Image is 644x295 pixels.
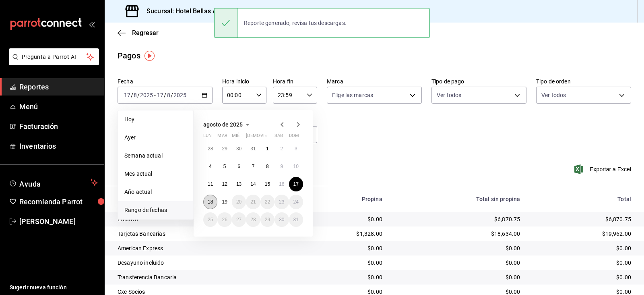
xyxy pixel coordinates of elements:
[431,79,526,84] label: Tipo de pago
[19,141,98,152] span: Inventarios
[137,92,140,98] span: /
[533,259,631,267] div: $0.00
[533,215,631,223] div: $6,870.75
[140,92,153,98] input: ----
[217,159,231,174] button: 5 de agosto de 2025
[144,51,155,61] img: Tooltip marker
[89,21,95,27] button: open_drawer_menu
[171,92,173,98] span: /
[237,164,240,169] abbr: 6 de agosto de 2025
[217,177,231,191] button: 12 de agosto de 2025
[164,92,166,98] span: /
[6,58,99,67] a: Pregunta a Parrot AI
[173,92,187,98] input: ----
[260,195,275,209] button: 22 de agosto de 2025
[203,195,217,209] button: 18 de agosto de 2025
[289,177,303,191] button: 17 de agosto de 2025
[260,133,267,141] abbr: viernes
[293,181,299,187] abbr: 17 de agosto de 2025
[289,159,303,174] button: 10 de agosto de 2025
[208,146,213,152] abbr: 28 de julio de 2025
[222,217,227,222] abbr: 26 de agosto de 2025
[19,178,87,187] span: Ayuda
[395,244,520,252] div: $0.00
[203,133,212,141] abbr: lunes
[237,14,353,32] div: Reporte generado, revisa tus descargas.
[131,92,133,98] span: /
[232,141,246,156] button: 30 de julio de 2025
[260,212,275,227] button: 29 de agosto de 2025
[208,199,213,205] abbr: 18 de agosto de 2025
[246,133,293,141] abbr: jueves
[217,133,227,141] abbr: martes
[232,177,246,191] button: 13 de agosto de 2025
[203,212,217,227] button: 25 de agosto de 2025
[301,273,382,281] div: $0.00
[250,199,256,205] abbr: 21 de agosto de 2025
[217,212,231,227] button: 26 de agosto de 2025
[279,181,284,187] abbr: 16 de agosto de 2025
[246,212,260,227] button: 28 de agosto de 2025
[395,259,520,267] div: $0.00
[275,141,289,156] button: 2 de agosto de 2025
[157,92,164,98] input: --
[301,259,382,267] div: $0.00
[209,164,212,169] abbr: 4 de agosto de 2025
[395,215,520,223] div: $6,870.75
[118,50,140,62] div: Pagos
[124,115,187,124] span: Hoy
[222,181,227,187] abbr: 12 de agosto de 2025
[167,92,171,98] input: --
[118,273,289,281] div: Transferencia Bancaria
[203,121,243,128] span: agosto de 2025
[301,196,382,202] div: Propina
[140,6,229,16] h3: Sucursal: Hotel Bellas Artes
[222,79,266,84] label: Hora inicio
[118,79,213,84] label: Fecha
[576,164,631,174] button: Exportar a Excel
[289,133,299,141] abbr: domingo
[293,217,299,222] abbr: 31 de agosto de 2025
[232,195,246,209] button: 20 de agosto de 2025
[236,199,242,205] abbr: 20 de agosto de 2025
[295,146,297,152] abbr: 3 de agosto de 2025
[289,212,303,227] button: 31 de agosto de 2025
[19,216,98,227] span: [PERSON_NAME]
[154,92,156,98] span: -
[203,120,252,129] button: agosto de 2025
[124,170,187,178] span: Mes actual
[293,164,299,169] abbr: 10 de agosto de 2025
[533,196,631,202] div: Total
[541,91,566,99] span: Ver todos
[118,244,289,252] div: American Express
[118,259,289,267] div: Desayuno incluido
[250,146,256,152] abbr: 31 de julio de 2025
[118,230,289,238] div: Tarjetas Bancarias
[332,91,373,99] span: Elige las marcas
[133,92,137,98] input: --
[223,164,226,169] abbr: 5 de agosto de 2025
[260,141,275,156] button: 1 de agosto de 2025
[266,146,269,152] abbr: 1 de agosto de 2025
[289,195,303,209] button: 24 de agosto de 2025
[395,273,520,281] div: $0.00
[203,141,217,156] button: 28 de julio de 2025
[266,164,269,169] abbr: 8 de agosto de 2025
[246,141,260,156] button: 31 de julio de 2025
[132,29,159,37] span: Regresar
[19,196,98,207] span: Recomienda Parrot
[301,230,382,238] div: $1,328.00
[208,181,213,187] abbr: 11 de agosto de 2025
[124,133,187,142] span: Ayer
[232,212,246,227] button: 27 de agosto de 2025
[536,79,631,84] label: Tipo de orden
[293,199,299,205] abbr: 24 de agosto de 2025
[124,206,187,214] span: Rango de fechas
[236,181,242,187] abbr: 13 de agosto de 2025
[395,230,520,238] div: $18,634.00
[265,199,270,205] abbr: 22 de agosto de 2025
[124,92,131,98] input: --
[279,199,284,205] abbr: 23 de agosto de 2025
